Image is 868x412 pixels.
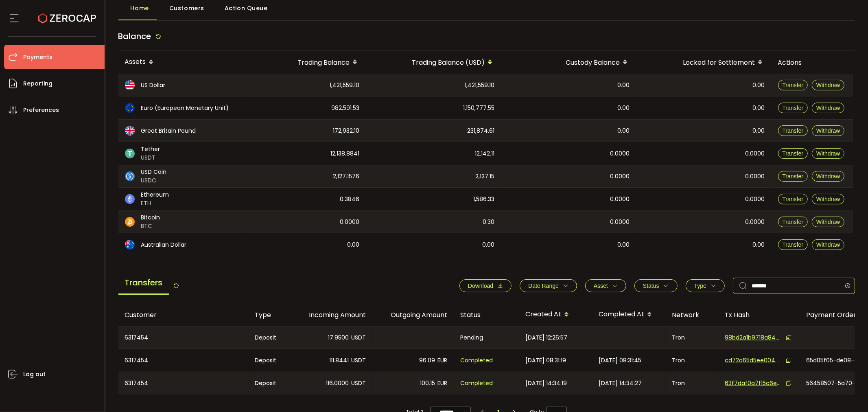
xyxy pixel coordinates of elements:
[666,310,719,320] div: Network
[125,103,135,113] img: eur_portfolio.svg
[366,55,501,69] div: Trading Balance (USD)
[816,82,840,88] span: Withdraw
[816,150,840,157] span: Withdraw
[753,81,765,90] span: 0.00
[118,31,151,42] span: Balance
[725,379,782,388] span: 63f7daf0a7f15c6eee6ab822c4c36ab1c6c13a68e55ed84120192a8aaba98786
[610,172,630,181] span: 0.0000
[332,103,360,113] span: 982,591.53
[438,379,448,388] span: EUR
[778,171,808,182] button: Transfer
[118,372,249,394] div: 6317454
[778,217,808,227] button: Transfer
[610,149,630,158] span: 0.0000
[618,103,630,113] span: 0.00
[141,81,166,90] span: US Dollar
[816,105,840,111] span: Withdraw
[594,283,608,289] span: Asset
[686,279,725,292] button: Type
[141,168,167,176] span: USD Coin
[23,51,52,63] span: Payments
[812,148,844,159] button: Withdraw
[501,55,636,69] div: Custody Balance
[783,219,804,225] span: Transfer
[333,172,360,181] span: 2,127.1576
[812,194,844,204] button: Withdraw
[812,239,844,250] button: Withdraw
[643,283,659,289] span: Status
[141,241,187,249] span: Australian Dollar
[778,148,808,159] button: Transfer
[783,150,804,157] span: Transfer
[373,310,454,320] div: Outgoing Amount
[719,310,800,320] div: Tx Hash
[694,283,706,289] span: Type
[118,272,169,295] span: Transfers
[475,149,495,158] span: 12,142.11
[816,127,840,134] span: Withdraw
[526,379,567,388] span: [DATE] 14:34:19
[778,103,808,113] button: Transfer
[348,240,360,250] span: 0.00
[783,105,804,111] span: Transfer
[141,213,160,222] span: Bitcoin
[331,149,360,158] span: 12,138.8841
[352,379,366,388] span: USDT
[23,104,59,116] span: Preferences
[330,81,360,90] span: 1,421,559.10
[125,194,135,204] img: eth_portfolio.svg
[328,333,349,342] span: 17.9500
[666,349,719,372] div: Tron
[725,333,782,342] span: 98bd2a1b9718a84318a0332f34cd53f892be6a8f782df1e10a3b954d1af985e2
[464,103,495,113] span: 1,150,777.55
[333,126,360,136] span: 172,932.10
[528,283,559,289] span: Date Range
[753,126,765,136] span: 0.00
[340,195,360,204] span: 0.3846
[746,195,765,204] span: 0.0000
[118,310,249,320] div: Customer
[778,194,808,204] button: Transfer
[468,283,493,289] span: Download
[352,333,366,342] span: USDT
[618,81,630,90] span: 0.00
[746,149,765,158] span: 0.0000
[585,279,626,292] button: Asset
[141,176,167,185] span: USDC
[249,327,291,348] div: Deposit
[330,356,349,365] span: 111.8441
[483,240,495,250] span: 0.00
[245,55,366,69] div: Trading Balance
[125,80,135,90] img: usd_portfolio.svg
[461,333,483,342] span: Pending
[125,240,135,250] img: aud_portfolio.svg
[618,240,630,250] span: 0.00
[526,333,568,342] span: [DATE] 12:26:57
[461,379,493,388] span: Completed
[23,368,46,380] span: Log out
[141,153,160,162] span: USDT
[141,222,160,230] span: BTC
[812,125,844,136] button: Withdraw
[438,356,448,365] span: EUR
[599,356,642,365] span: [DATE] 08:31:45
[610,217,630,227] span: 0.0000
[783,82,804,88] span: Transfer
[725,356,782,365] span: cd72a65d5ee004429afc163f24c7bfb4960e92203dd085851c3fe9452c8d3011
[816,219,840,225] span: Withdraw
[778,239,808,250] button: Transfer
[141,145,160,153] span: Tether
[772,58,853,67] div: Actions
[465,81,495,90] span: 1,421,559.10
[420,356,435,365] span: 96.09
[520,279,577,292] button: Date Range
[125,126,135,136] img: gbp_portfolio.svg
[454,310,519,320] div: Status
[634,279,678,292] button: Status
[753,240,765,250] span: 0.00
[774,324,868,412] iframe: Chat Widget
[474,195,495,204] span: 1,586.33
[599,379,642,388] span: [DATE] 14:34:27
[141,199,169,208] span: ETH
[778,80,808,90] button: Transfer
